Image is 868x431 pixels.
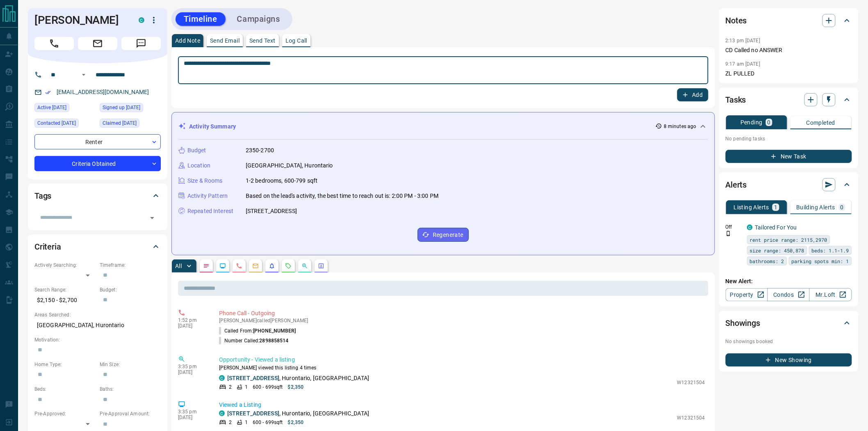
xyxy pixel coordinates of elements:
p: 600 - 699 sqft [253,419,283,426]
p: [GEOGRAPHIC_DATA], Hurontario [34,319,161,332]
p: [PERSON_NAME] called [PERSON_NAME] [219,318,705,323]
p: No pending tasks [726,133,852,145]
a: [STREET_ADDRESS] [227,375,279,381]
button: Timeline [176,12,226,26]
a: Mr.Loft [809,288,852,301]
p: 1-2 bedrooms, 600-799 sqft [246,177,318,185]
a: Condos [767,288,810,301]
p: $2,350 [288,419,304,426]
p: Pre-Approval Amount: [100,410,161,417]
p: Building Alerts [797,204,836,210]
div: Tags [34,186,161,206]
h2: Alerts [726,178,747,191]
button: New Showing [726,353,852,367]
p: 600 - 699 sqft [253,383,283,391]
p: Add Note [175,38,200,44]
p: W12321504 [677,379,705,386]
svg: Requests [285,263,292,269]
div: Fri Jul 11 2025 [100,103,161,115]
p: Activity Pattern [187,192,228,200]
button: Open [79,70,89,80]
p: 2:13 pm [DATE] [726,38,761,44]
svg: Email Verified [45,89,51,95]
p: Baths: [100,385,161,393]
button: Open [146,212,158,224]
div: condos.ca [139,17,144,23]
p: 2 [229,383,232,391]
span: Message [121,37,161,50]
div: Mon Jul 14 2025 [34,119,96,130]
button: Regenerate [418,228,469,242]
p: Areas Searched: [34,311,161,319]
p: Phone Call - Outgoing [219,309,705,318]
div: Notes [726,11,852,30]
p: Completed [806,120,836,126]
p: Send Text [249,38,276,44]
p: 8 minutes ago [664,123,696,130]
div: Tasks [726,90,852,110]
p: CD Called no ANSWER [726,46,852,55]
a: [STREET_ADDRESS] [227,410,279,417]
p: Repeated Interest [187,207,233,215]
span: bathrooms: 2 [750,257,784,265]
p: [GEOGRAPHIC_DATA], Hurontario [246,161,333,170]
svg: Emails [252,263,259,269]
svg: Notes [203,263,210,269]
p: 1 [245,419,248,426]
div: Criteria [34,237,161,257]
div: condos.ca [747,225,753,230]
p: [DATE] [178,323,207,329]
p: Timeframe: [100,261,161,269]
a: Tailored For You [755,224,797,231]
p: ZL PULLED [726,69,852,78]
p: W12321504 [677,414,705,422]
span: Email [78,37,117,50]
p: [DATE] [178,369,207,375]
div: Alerts [726,175,852,195]
p: Location [187,161,210,170]
span: parking spots min: 1 [792,257,849,265]
p: Search Range: [34,286,96,293]
p: 3:35 pm [178,409,207,415]
p: 1 [245,383,248,391]
p: Number Called: [219,337,289,344]
p: Send Email [210,38,240,44]
h2: Notes [726,14,747,27]
span: [PHONE_NUMBER] [253,328,296,334]
span: Contacted [DATE] [37,119,76,127]
p: Listing Alerts [734,204,770,210]
div: Activity Summary8 minutes ago [178,119,708,134]
p: Budget: [100,286,161,293]
span: size range: 450,878 [750,246,804,254]
div: condos.ca [219,410,225,416]
svg: Opportunities [302,263,308,269]
p: [DATE] [178,415,207,420]
span: Signed up [DATE] [103,103,140,112]
svg: Agent Actions [318,263,324,269]
p: 0 [841,204,844,210]
p: , Hurontario, [GEOGRAPHIC_DATA] [227,374,369,383]
p: 9:17 am [DATE] [726,61,761,67]
span: Active [DATE] [37,103,66,112]
button: Add [677,88,708,101]
p: , Hurontario, [GEOGRAPHIC_DATA] [227,409,369,418]
p: $2,350 [288,383,304,391]
p: Log Call [286,38,307,44]
button: New Task [726,150,852,163]
p: [PERSON_NAME] viewed this listing 4 times [219,364,705,371]
p: 1 [774,204,777,210]
div: Renter [34,134,161,149]
h1: [PERSON_NAME] [34,14,126,27]
p: Motivation: [34,336,161,344]
p: Off [726,223,742,231]
button: Campaigns [229,12,288,26]
span: Claimed [DATE] [103,119,137,127]
span: beds: 1.1-1.9 [812,246,849,254]
p: Activity Summary [189,122,236,131]
p: 0 [767,119,771,125]
a: Property [726,288,768,301]
p: $2,150 - $2,700 [34,293,96,307]
div: condos.ca [219,375,225,381]
p: Pending [740,119,763,125]
div: Showings [726,313,852,333]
